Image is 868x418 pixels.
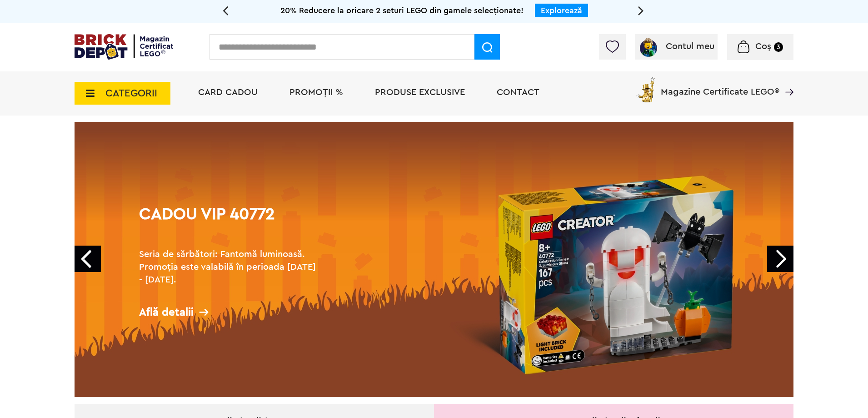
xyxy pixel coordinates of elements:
[139,206,321,239] h1: Cadou VIP 40772
[139,248,321,286] h2: Seria de sărbători: Fantomă luminoasă. Promoția este valabilă în perioada [DATE] - [DATE].
[139,307,321,318] div: Află detalii
[779,76,793,85] a: Magazine Certificate LEGO®
[497,88,539,97] a: Contact
[289,88,343,97] a: PROMOȚII %
[375,88,465,97] a: Produse exclusive
[639,42,714,51] a: Contul meu
[774,42,783,52] small: 3
[661,76,779,96] span: Magazine Certificate LEGO®
[75,246,101,272] a: Prev
[541,6,582,15] a: Explorează
[198,88,258,97] a: Card Cadou
[666,42,714,51] span: Contul meu
[755,42,771,51] span: Coș
[105,88,157,98] span: CATEGORII
[280,6,524,15] span: 20% Reducere la oricare 2 seturi LEGO din gamele selecționate!
[767,246,793,272] a: Next
[75,122,793,397] a: Cadou VIP 40772Seria de sărbători: Fantomă luminoasă. Promoția este valabilă în perioada [DATE] -...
